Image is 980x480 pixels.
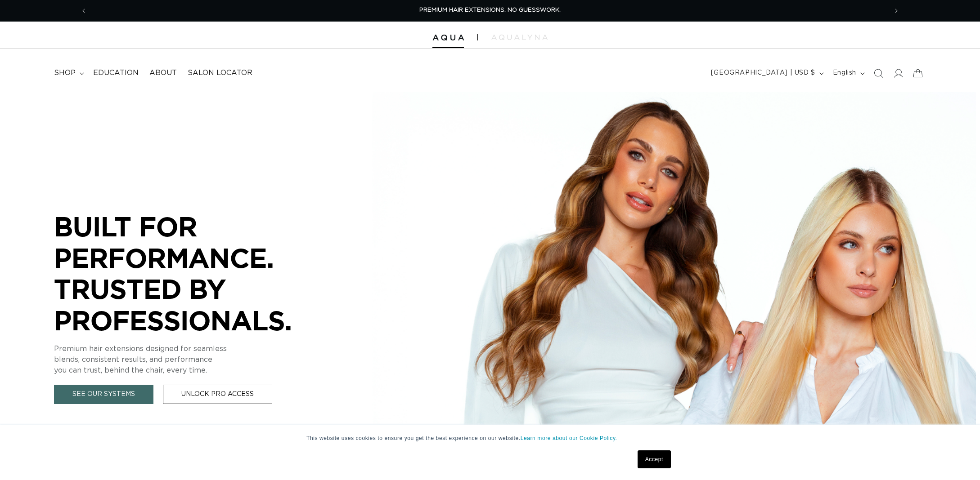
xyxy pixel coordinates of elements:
[521,435,617,441] a: Learn more about our Cookie Policy.
[88,63,144,83] a: Education
[163,385,272,404] a: Unlock Pro Access
[74,2,94,19] button: Previous announcement
[93,68,139,78] span: Education
[54,211,324,336] p: BUILT FOR PERFORMANCE. TRUSTED BY PROFESSIONALS.
[638,450,671,468] a: Accept
[711,68,815,78] span: [GEOGRAPHIC_DATA] | USD $
[182,63,258,83] a: Salon Locator
[54,343,324,376] p: Premium hair extensions designed for seamless blends, consistent results, and performance you can...
[149,68,177,78] span: About
[49,63,88,83] summary: shop
[54,68,76,78] span: shop
[886,2,906,19] button: Next announcement
[432,35,464,41] img: Aqua Hair Extensions
[144,63,182,83] a: About
[868,63,888,83] summary: Search
[827,65,868,82] button: English
[491,35,548,40] img: aqualyna.com
[419,7,561,13] span: PREMIUM HAIR EXTENSIONS. NO GUESSWORK.
[706,65,827,82] button: [GEOGRAPHIC_DATA] | USD $
[188,68,252,78] span: Salon Locator
[833,68,856,78] span: English
[54,385,153,404] a: See Our Systems
[306,434,674,442] p: This website uses cookies to ensure you get the best experience on our website.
